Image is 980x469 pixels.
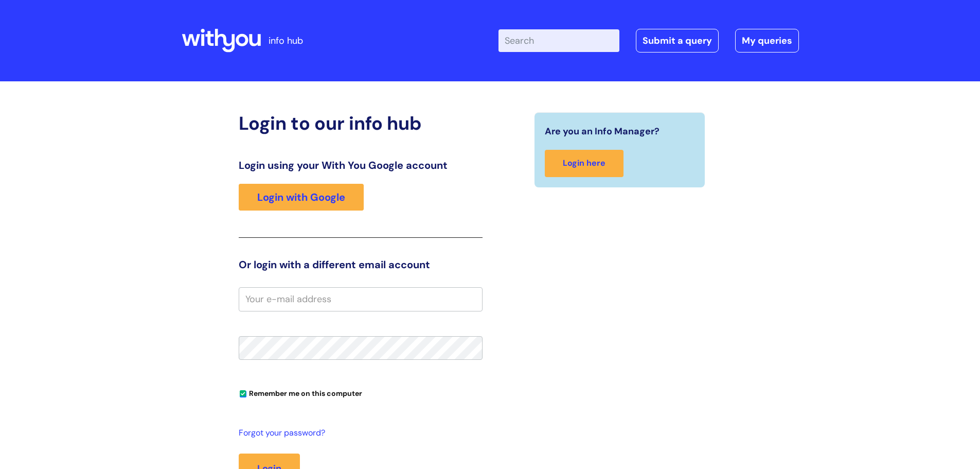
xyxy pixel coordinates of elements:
a: Submit a query [636,29,719,53]
div: You can uncheck this option if you're logging in from a shared device [239,385,483,401]
h3: Login using your With You Google account [239,159,483,171]
input: Your e-mail address [239,287,483,311]
h2: Login to our info hub [239,112,483,134]
label: Remember me on this computer [239,387,362,398]
h3: Or login with a different email account [239,258,483,271]
input: Search [498,29,619,52]
input: Remember me on this computer [240,391,246,397]
a: My queries [735,29,799,53]
a: Login here [545,150,623,177]
a: Login with Google [239,184,364,211]
a: Forgot your password? [239,426,477,441]
span: Are you an Info Manager? [545,123,660,140]
p: info hub [269,32,303,49]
